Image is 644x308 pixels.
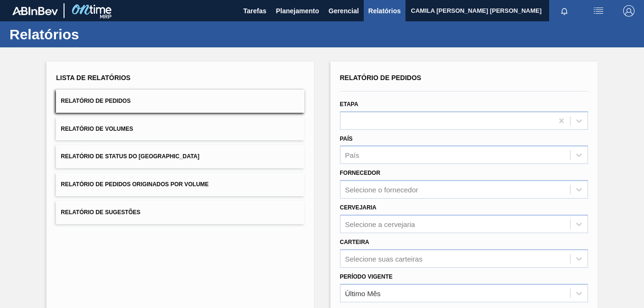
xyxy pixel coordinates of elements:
button: Notificações [549,4,580,18]
span: Tarefas [243,5,267,17]
img: TNhmsLtSVTkK8tSr43FrP2fwEKptu5GPRR3wAAAABJRU5ErkJggg== [12,7,58,15]
button: Relatório de Volumes [56,118,304,141]
span: Relatórios [368,5,401,17]
label: País [340,136,353,142]
span: Relatório de Volumes [61,126,133,132]
button: Relatório de Pedidos Originados por Volume [56,173,304,196]
span: Relatório de Pedidos [340,74,422,82]
label: Período Vigente [340,273,393,280]
button: Relatório de Status do [GEOGRAPHIC_DATA] [56,145,304,168]
span: Relatório de Sugestões [61,209,140,216]
button: Relatório de Sugestões [56,201,304,224]
div: Último Mês [345,289,381,297]
span: Relatório de Status do [GEOGRAPHIC_DATA] [61,153,199,160]
span: Gerencial [329,5,359,17]
div: País [345,151,359,159]
label: Etapa [340,101,359,108]
img: Logout [623,5,635,17]
label: Carteira [340,239,369,245]
label: Cervejaria [340,204,377,211]
span: Relatório de Pedidos Originados por Volume [61,181,209,188]
button: Relatório de Pedidos [56,90,304,113]
h1: Relatórios [9,29,178,40]
span: Lista de Relatórios [56,74,130,82]
div: Selecione a cervejaria [345,220,415,228]
div: Selecione suas carteiras [345,254,423,263]
img: userActions [593,5,604,17]
span: Planejamento [276,5,319,17]
span: Relatório de Pedidos [61,98,130,104]
div: Selecione o fornecedor [345,186,418,194]
label: Fornecedor [340,170,380,176]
